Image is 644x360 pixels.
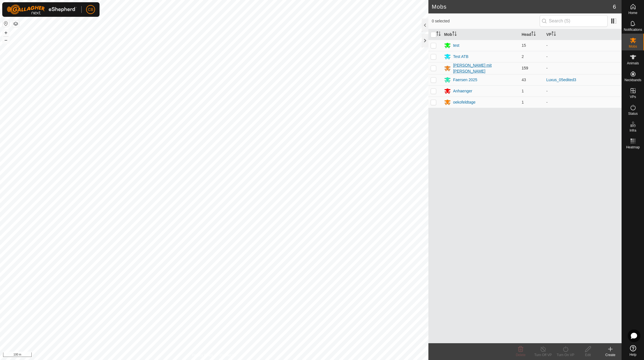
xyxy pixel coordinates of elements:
[628,11,637,15] span: Home
[624,28,642,31] span: Notifications
[88,7,93,13] span: CB
[544,29,622,40] th: VP
[12,20,19,27] button: Map Layers
[613,3,616,11] span: 6
[432,18,540,24] span: 0 selected
[7,4,77,15] img: Gallagher Logo
[521,89,524,93] span: 1
[436,32,441,37] p-sorticon: Activate to sort
[531,32,536,37] p-sorticon: Activate to sort
[629,129,636,132] span: Infra
[544,97,622,108] td: -
[554,352,577,357] div: Turn On VP
[220,353,236,358] a: Contact Us
[629,45,637,48] span: Mobs
[432,3,613,10] h2: Mobs
[544,62,622,74] td: -
[192,353,213,358] a: Privacy Policy
[453,99,476,105] div: oekofeldtage
[521,100,524,104] span: 1
[519,29,544,40] th: Head
[544,40,622,51] td: -
[599,352,622,357] div: Create
[521,43,526,48] span: 15
[521,54,524,59] span: 2
[453,77,477,83] div: Faersen 2025
[3,29,9,36] button: +
[521,66,528,70] span: 159
[453,43,460,48] div: test
[3,20,9,27] button: Reset Map
[453,62,517,74] div: [PERSON_NAME] mit [PERSON_NAME]
[627,62,639,65] span: Animals
[532,352,554,357] div: Turn Off VP
[624,78,641,82] span: Neckbands
[630,95,636,99] span: VPs
[628,112,638,115] span: Status
[453,88,472,94] div: Anhaenger
[3,37,9,43] button: –
[626,146,640,149] span: Heatmap
[546,78,576,82] a: Luxus_05edited3
[453,54,468,60] div: Test ATB
[577,352,599,357] div: Edit
[544,85,622,97] td: -
[551,32,556,37] p-sorticon: Activate to sort
[540,15,608,27] input: Search (S)
[544,51,622,62] td: -
[516,353,526,357] span: Delete
[622,343,644,359] a: Help
[629,353,636,356] span: Help
[452,32,457,37] p-sorticon: Activate to sort
[521,78,526,82] span: 43
[442,29,520,40] th: Mob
